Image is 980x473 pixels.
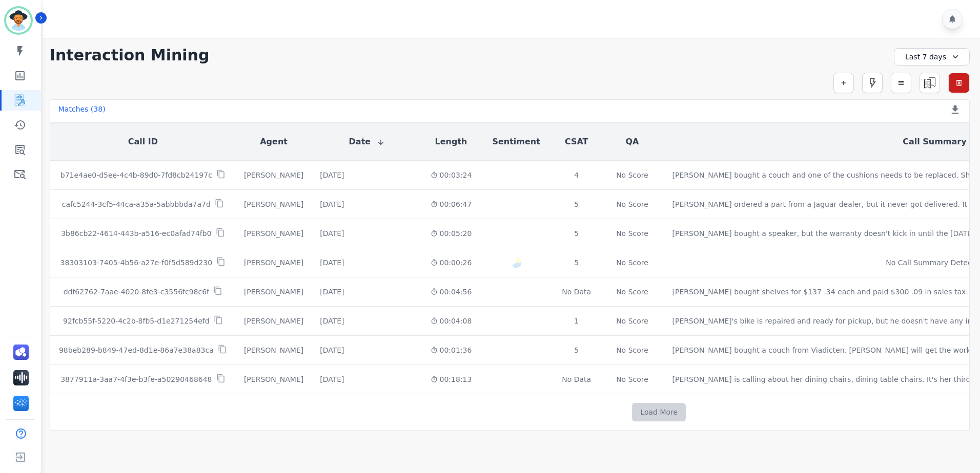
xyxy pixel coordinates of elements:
div: [DATE] [320,170,344,180]
div: 00:06:47 [431,199,472,209]
p: 3877911a-3aa7-4f3e-b3fe-a50290468648 [60,374,212,384]
div: 5 [561,345,593,355]
div: Matches ( 38 ) [58,104,106,118]
div: [DATE] [320,345,344,355]
p: 38303103-7405-4b56-a27e-f0f5d589d230 [60,257,213,268]
p: ddf62762-7aae-4020-8fe3-c3556fc98c6f [64,287,209,297]
button: Sentiment [492,136,540,148]
div: No Data [561,287,593,297]
p: 92fcb55f-5220-4c2b-8fb5-d1e271254efd [63,316,209,326]
div: No Score [616,374,648,384]
div: 5 [561,257,593,268]
div: [PERSON_NAME] [244,257,303,268]
div: Last 7 days [894,48,970,66]
div: [PERSON_NAME] [244,287,303,297]
div: [DATE] [320,257,344,268]
div: 00:04:08 [431,316,472,326]
div: 00:01:36 [431,345,472,355]
button: Call Summary [903,136,966,148]
div: No Score [616,287,648,297]
h1: Interaction Mining [50,46,210,64]
button: Agent [260,136,288,148]
p: 98beb289-b849-47ed-8d1e-86a7e38a83ca [59,345,214,355]
div: [DATE] [320,287,344,297]
div: No Data [561,374,593,384]
button: Call ID [128,136,158,148]
div: 1 [561,316,593,326]
div: [PERSON_NAME] [244,316,303,326]
div: 00:04:56 [431,287,472,297]
div: No Score [616,170,648,180]
div: [PERSON_NAME] [244,170,303,180]
div: No Score [616,228,648,239]
div: 00:03:24 [431,170,472,180]
div: 00:00:26 [431,257,472,268]
div: No Score [616,345,648,355]
div: [PERSON_NAME] [244,199,303,209]
p: b71e4ae0-d5ee-4c4b-89d0-7fd8cb24197c [60,170,212,180]
div: No Score [616,316,648,326]
div: 00:05:20 [431,228,472,239]
div: 00:18:13 [431,374,472,384]
div: [DATE] [320,316,344,326]
button: Load More [632,403,686,421]
button: Length [435,136,467,148]
div: [DATE] [320,374,344,384]
p: cafc5244-3cf5-44ca-a35a-5abbbbda7a7d [62,199,211,209]
div: [PERSON_NAME] [244,228,303,239]
p: 3b86cb22-4614-443b-a516-ec0afad74fb0 [61,228,211,239]
div: [PERSON_NAME] [244,345,303,355]
button: Date [349,136,385,148]
div: No Score [616,199,648,209]
div: [PERSON_NAME] [244,374,303,384]
img: Bordered avatar [6,8,31,33]
button: QA [626,136,639,148]
button: CSAT [565,136,588,148]
div: 5 [561,228,593,239]
div: [DATE] [320,228,344,239]
div: No Score [616,257,648,268]
div: [DATE] [320,199,344,209]
div: 5 [561,199,593,209]
div: 4 [561,170,593,180]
